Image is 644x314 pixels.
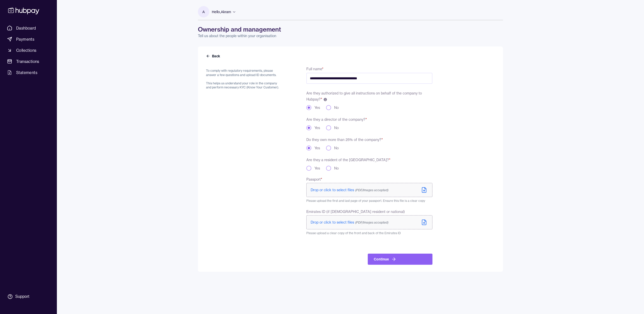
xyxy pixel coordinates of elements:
button: Back [206,54,221,59]
span: Passport [306,177,322,182]
label: Are they a resident of the [GEOGRAPHIC_DATA]? [306,158,390,162]
label: Full name [306,67,324,71]
p: Hello, Akram [212,9,231,15]
h1: Ownership and management [198,25,503,33]
label: Are they a director of the company? [306,117,367,122]
span: Drop or click to select files [311,220,388,225]
a: Payments [5,35,52,44]
span: Statements [16,69,37,76]
p: A [202,9,205,15]
a: Transactions [5,57,52,66]
span: Are they authorized to give all instructions on behalf of the company to Hubpay? [306,91,422,102]
a: Dashboard [5,23,52,33]
label: Yes [314,105,320,110]
a: Collections [5,46,52,55]
span: Transactions [16,58,39,64]
span: Emirates ID (if [DEMOGRAPHIC_DATA] resident or national) [306,209,405,214]
label: Yes [314,166,320,171]
div: Support [15,294,29,299]
a: Statements [5,68,52,77]
span: (PDF/Images accepted) [355,188,388,192]
label: No [334,105,339,110]
label: Do they own more than 25% of the company? [306,137,383,142]
button: Continue [368,254,432,265]
span: Please upload a clear copy of the front and back of the Emirates ID [306,231,401,235]
span: Dashboard [16,25,36,31]
label: No [334,166,339,171]
span: Payments [16,36,34,42]
label: Yes [314,125,320,130]
p: Tell us about the people within your organisation [198,33,503,38]
span: (PDF/Images accepted) [355,221,388,224]
label: No [334,125,339,130]
a: Support [5,291,52,302]
span: Please upload the first and last page of your passport. Ensure this file is a clear copy [306,199,425,203]
span: Collections [16,47,36,53]
p: To comply with regulatory requirements, please answer a few questions and upload ID documents. Th... [206,69,282,90]
label: Yes [314,146,320,151]
label: No [334,146,339,151]
span: Drop or click to select files [311,188,388,192]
